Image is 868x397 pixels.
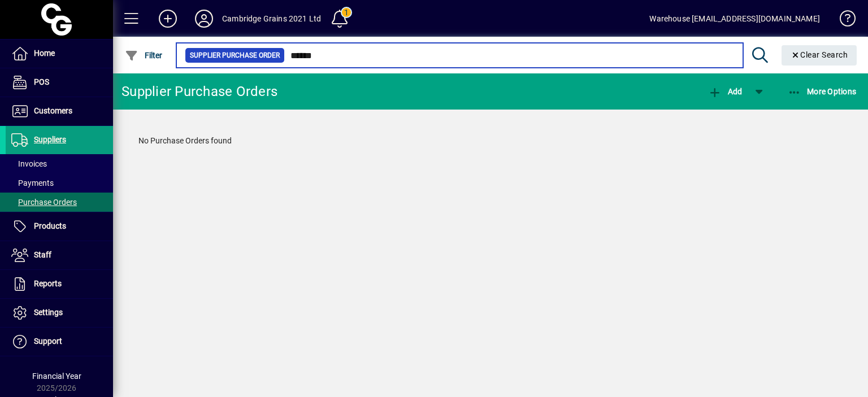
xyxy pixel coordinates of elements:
span: Settings [34,308,63,317]
div: Supplier Purchase Orders [121,82,277,101]
a: Purchase Orders [6,193,113,212]
a: Payments [6,173,113,193]
button: Profile [186,8,222,29]
button: Clear [782,45,857,66]
span: Add [708,87,742,96]
span: Suppliers [34,135,66,144]
span: Payments [11,178,54,187]
div: Warehouse [EMAIL_ADDRESS][DOMAIN_NAME] [649,10,820,28]
a: Invoices [6,154,113,173]
span: Supplier Purchase Order [190,50,280,61]
a: Staff [6,241,113,269]
a: Home [6,40,113,68]
a: Products [6,212,113,241]
button: Filter [122,45,166,66]
a: Support [6,328,113,356]
span: Home [34,49,55,58]
button: Add [150,8,186,29]
span: Clear Search [791,50,848,59]
span: More Options [788,87,857,96]
a: Customers [6,97,113,125]
button: Add [705,81,745,102]
a: POS [6,68,113,97]
span: Financial Year [32,372,81,381]
span: Customers [34,106,72,115]
div: No Purchase Orders found [127,124,854,158]
span: Reports [34,279,62,288]
div: Cambridge Grains 2021 Ltd [222,10,321,28]
span: Purchase Orders [11,198,77,207]
span: Staff [34,250,51,259]
span: Invoices [11,159,47,168]
span: POS [34,77,49,86]
span: Filter [125,51,163,60]
span: Products [34,221,66,230]
a: Knowledge Base [831,2,854,39]
button: More Options [785,81,860,102]
a: Reports [6,270,113,298]
a: Settings [6,299,113,327]
span: Support [34,337,62,346]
